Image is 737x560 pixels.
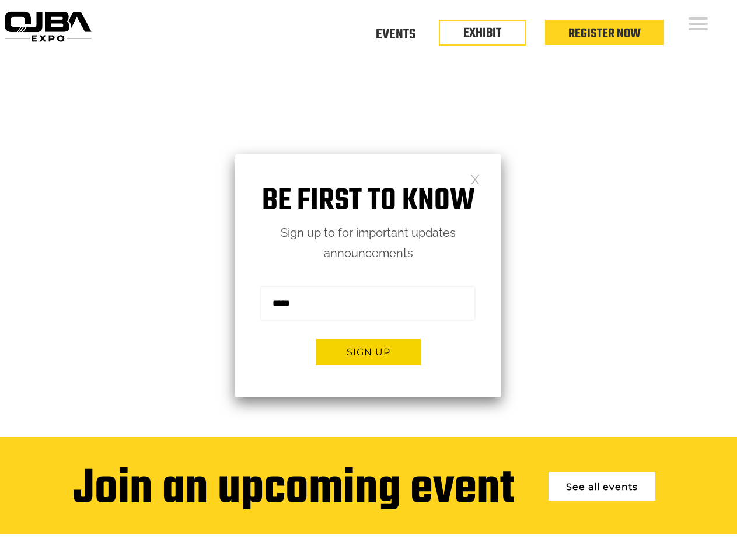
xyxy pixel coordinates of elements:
a: Close [470,174,480,184]
h1: Be first to know [235,183,501,220]
button: Sign up [316,339,421,365]
a: EXHIBIT [463,23,501,43]
div: Join an upcoming event [73,463,514,517]
a: Register Now [568,24,641,44]
a: See all events [549,472,655,501]
p: Sign up to for important updates announcements [235,223,501,264]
